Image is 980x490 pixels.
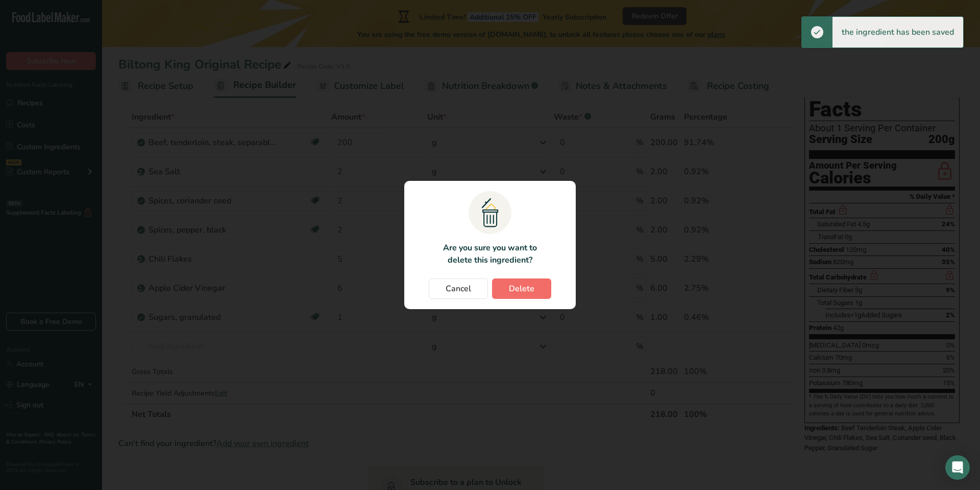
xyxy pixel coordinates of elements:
span: Cancel [446,283,471,295]
p: Are you sure you want to delete this ingredient? [437,242,543,266]
div: Open Intercom Messenger [945,455,970,480]
button: Delete [492,278,551,299]
button: Cancel [429,278,488,299]
div: the ingredient has been saved [832,17,963,48]
span: Delete [509,283,534,295]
